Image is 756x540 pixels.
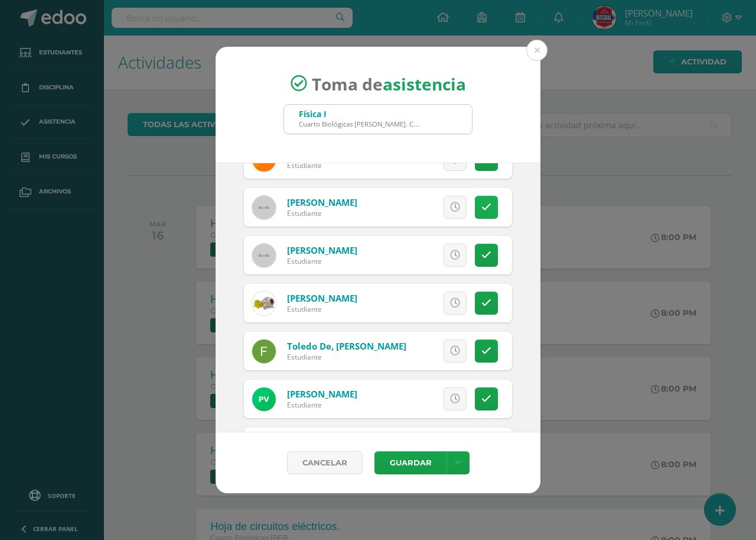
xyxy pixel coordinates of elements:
img: 60x60 [252,244,276,267]
input: Busca un grado o sección aquí... [284,105,472,134]
div: Estudiante [287,352,406,362]
div: Estudiante [287,400,357,410]
img: 84246848245ec50958e1ffcba7c45d6f.png [252,292,276,315]
strong: asistencia [383,72,466,95]
a: [PERSON_NAME] [287,196,357,208]
a: Cancelar [287,451,363,474]
a: [PERSON_NAME] [287,292,357,304]
div: Estudiante [287,208,357,218]
a: [PERSON_NAME] [287,244,357,256]
span: Toma de [312,72,466,95]
img: ccf66215d095c278cd545a8de61f3d7a.png [252,339,276,363]
button: Close (Esc) [526,40,548,61]
div: Física I [299,108,423,119]
div: Estudiante [287,256,357,266]
div: Estudiante [287,304,357,314]
div: Cuarto Biológicas [PERSON_NAME]. C.C.L.L. en Ciencias Biológicas 'B' [299,119,423,128]
a: Toledo De, [PERSON_NAME] [287,340,406,352]
img: 27a716bebf3fcd68e39b853a13ee7c2a.png [252,387,276,411]
button: Guardar [374,451,447,474]
img: 60x60 [252,196,276,219]
a: [PERSON_NAME] [287,388,357,400]
div: Estudiante [287,160,357,170]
